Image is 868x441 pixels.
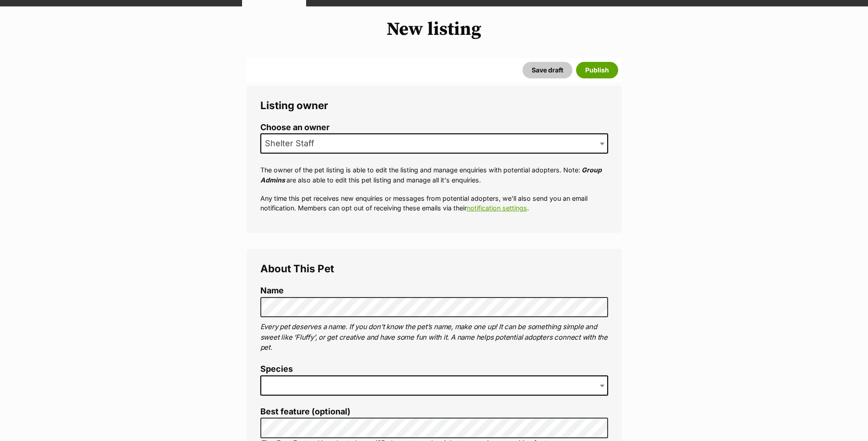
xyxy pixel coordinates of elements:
label: Species [260,364,608,374]
span: Shelter Staff [261,137,323,150]
label: Choose an owner [260,123,608,132]
label: Name [260,286,608,296]
p: The owner of the pet listing is able to edit the listing and manage enquiries with potential adop... [260,165,608,185]
span: About This Pet [260,262,334,275]
em: Group Admins [260,166,602,183]
label: Best feature (optional) [260,407,608,417]
p: Any time this pet receives new enquiries or messages from potential adopters, we'll also send you... [260,193,608,213]
p: Every pet deserves a name. If you don’t know the pet’s name, make one up! It can be something sim... [260,322,608,353]
span: Shelter Staff [260,133,608,154]
a: notification settings [467,204,527,212]
button: Save draft [523,62,572,78]
span: Listing owner [260,99,328,111]
button: Publish [576,62,618,78]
